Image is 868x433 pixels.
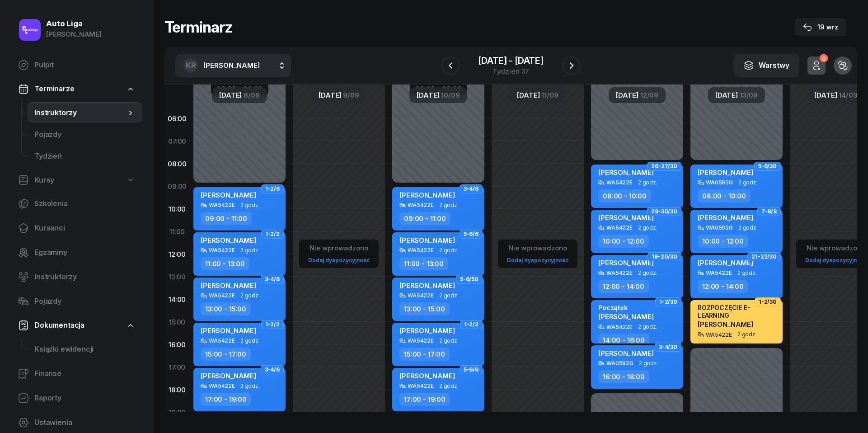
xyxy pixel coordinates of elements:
span: Raporty [34,392,135,404]
div: 11:00 - 13:00 [201,257,249,270]
span: Pojazdy [34,296,135,307]
a: Dokumentacja [11,315,142,336]
div: WA5422E [408,247,434,253]
span: 2 godz. [240,202,260,208]
button: 0 [807,56,826,75]
span: [DATE] [417,92,439,99]
span: 5-6/50 [460,278,479,280]
span: [PERSON_NAME] [201,191,256,199]
div: 18:00 [164,378,190,401]
div: 14:00 - 16:00 [698,341,749,354]
span: 19-20/30 [652,256,677,258]
span: 3-4/30 [659,346,677,348]
span: Pojazdy [34,129,135,141]
span: 5-6/6 [464,233,479,235]
button: Nie wprowadzonoDodaj dyspozycyjność [305,240,373,267]
div: 12:00 - 14:00 [698,280,748,293]
span: 14/09 [839,92,857,99]
div: 08:00 - 10:00 [698,189,751,202]
span: 2 godz. [439,292,459,299]
div: 16:00 [164,333,190,356]
span: [PERSON_NAME] [698,213,753,222]
span: [PERSON_NAME] [598,259,654,267]
div: 07:00 [164,130,190,152]
span: 11/09 [541,92,558,99]
span: [PERSON_NAME] [201,236,256,245]
span: 3-4/6 [265,369,280,371]
div: WA5422E [408,383,434,389]
span: 9/09 [343,92,359,99]
span: 2 godz. [737,270,757,276]
span: 1-2/2 [265,324,280,325]
div: 10:00 [164,198,190,220]
span: [PERSON_NAME] [201,372,256,380]
span: [PERSON_NAME] [698,320,753,329]
span: 5-6/6 [464,369,479,371]
span: 21-22/30 [751,256,777,258]
button: Warstwy [733,54,799,77]
div: 15:00 [164,311,190,333]
div: [PERSON_NAME] [46,28,102,40]
div: Początek [598,304,654,311]
span: - [509,56,513,65]
span: [PERSON_NAME] [598,213,654,222]
span: [PERSON_NAME] [399,372,455,380]
div: Warstwy [743,60,789,71]
span: 3-4/6 [265,278,280,280]
span: 2 godz. [439,247,459,254]
div: WA5422E [209,292,235,298]
div: Tydzień 37 [478,68,544,75]
span: 12/09 [640,92,658,99]
div: 19:00 [164,401,190,424]
a: Pulpit [11,54,142,76]
span: 2 godz. [639,360,658,367]
a: Dodaj dyspozycyjność [305,255,373,265]
span: [PERSON_NAME] [598,349,654,358]
a: Książki ewidencji [27,339,142,360]
button: Nie wprowadzonoDodaj dyspozycyjność [503,240,572,267]
div: 09:00 [164,175,190,198]
div: 13:00 [164,265,190,288]
span: 2 godz. [240,338,260,344]
a: Dodaj dyspozycyjność [503,255,572,265]
div: WA5422E [209,247,235,253]
div: 12:00 - 14:00 [598,280,649,293]
span: Instruktorzy [34,271,135,283]
a: Finanse [11,363,142,385]
span: 2 godz. [638,324,657,330]
div: WA5422E [706,270,732,276]
div: 09:00 - 11:00 [201,212,252,225]
span: 2 godz. [240,383,260,389]
div: WA5422E [706,332,732,338]
span: 2 godz. [240,292,260,299]
div: 15:00 - 17:00 [201,348,251,361]
a: Instruktorzy [27,102,142,124]
div: 08:00 - 10:00 [598,189,651,202]
div: 17:00 - 19:00 [399,393,450,406]
span: Tydzień [34,151,135,162]
div: WA5422E [408,202,434,208]
a: Pojazdy [11,291,142,312]
h1: Terminarz [164,19,232,35]
a: Tydzień [27,146,142,167]
div: 13:00 - 15:00 [399,302,450,315]
div: 14:00 [164,288,190,311]
span: 5-6/30 [758,165,777,167]
div: WA5422E [408,292,434,298]
div: ROZPOCZĘCIE E-LEARNING [698,304,777,319]
span: 2 godz. [439,202,459,208]
span: [PERSON_NAME] [598,168,654,177]
div: 19 wrz [803,22,838,33]
div: 17:00 - 19:00 [201,393,251,406]
span: [PERSON_NAME] [399,281,455,290]
span: [PERSON_NAME] [698,259,753,267]
span: [DATE] [814,92,837,99]
span: 2 godz. [638,225,657,231]
span: 2 godz. [240,247,260,254]
div: 06:00 [164,107,190,130]
span: Kursanci [34,222,135,234]
div: 11:00 [164,220,190,243]
span: 26-27/30 [651,165,677,167]
span: [DATE] [517,92,540,99]
div: 10:00 - 12:00 [698,235,748,248]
